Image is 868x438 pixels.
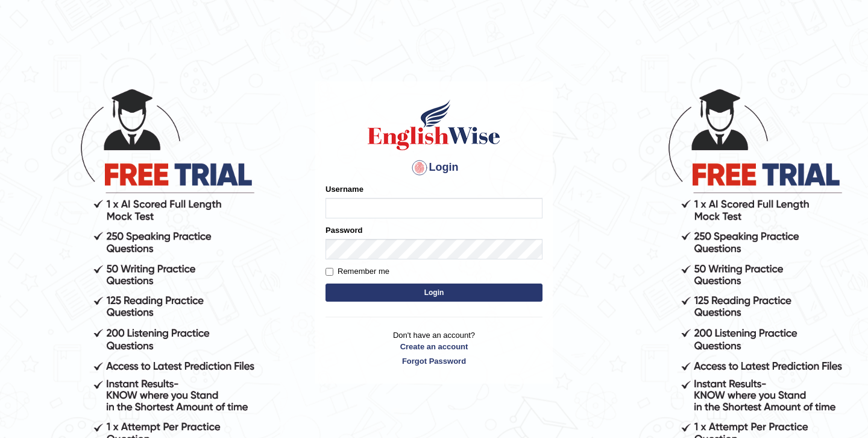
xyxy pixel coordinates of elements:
label: Remember me [325,265,389,278]
h4: Login [325,158,542,177]
img: Logo of English Wise sign in for intelligent practice with AI [365,98,503,152]
a: Forgot Password [325,355,542,367]
button: Login [325,284,542,302]
input: Remember me [325,268,333,276]
p: Don't have an account? [325,329,542,367]
label: Password [325,224,362,236]
label: Username [325,183,363,195]
a: Create an account [325,341,542,352]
